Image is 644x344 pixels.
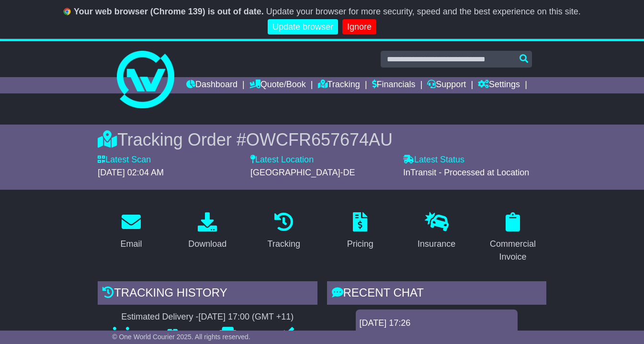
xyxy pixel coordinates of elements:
[327,281,546,307] div: RECENT CHAT
[249,77,306,93] a: Quote/Book
[266,7,581,16] span: Update your browser for more security, speed and the best experience on this site.
[250,168,355,177] span: [GEOGRAPHIC_DATA]-DE
[114,209,148,254] a: Email
[188,238,226,251] div: Download
[261,209,306,254] a: Tracking
[246,130,393,149] span: OWCFR657674AU
[98,312,317,322] div: Estimated Delivery -
[120,238,142,251] div: Email
[418,238,455,251] div: Insurance
[360,318,514,329] div: [DATE] 17:26
[403,168,529,177] span: InTransit - Processed at Location
[250,155,314,165] label: Latest Location
[427,77,466,93] a: Support
[342,19,376,35] a: Ignore
[186,77,237,93] a: Dashboard
[268,19,338,35] a: Update browser
[98,168,164,177] span: [DATE] 02:04 AM
[112,333,250,341] span: © One World Courier 2025. All rights reserved.
[74,7,264,16] b: Your web browser (Chrome 139) is out of date.
[198,312,294,322] div: [DATE] 17:00 (GMT +11)
[478,77,520,93] a: Settings
[479,209,546,267] a: Commercial Invoice
[372,77,416,93] a: Financials
[411,209,462,254] a: Insurance
[98,155,151,165] label: Latest Scan
[268,238,300,251] div: Tracking
[341,209,380,254] a: Pricing
[403,155,464,165] label: Latest Status
[347,238,373,251] div: Pricing
[318,77,360,93] a: Tracking
[98,129,546,150] div: Tracking Order #
[98,281,317,307] div: Tracking history
[486,238,540,264] div: Commercial Invoice
[182,209,233,254] a: Download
